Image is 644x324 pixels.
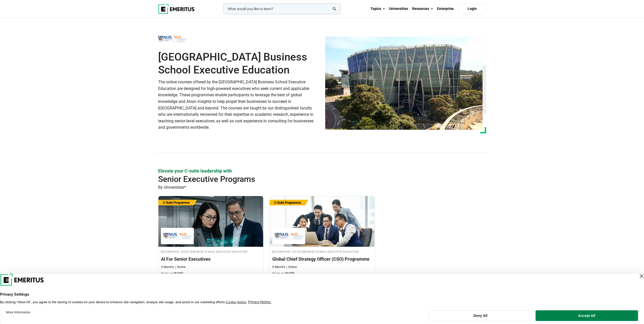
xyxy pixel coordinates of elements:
img: National University of Singapore Business School Executive Education [275,230,303,242]
a: AI and Machine Learning Course by National University of Singapore Business School Executive Educ... [158,196,263,279]
img: AI For Senior Executives | Online AI and Machine Learning Course [158,196,263,247]
p: Elevate your C-suite leadership with [158,168,486,174]
p: The online courses offered by the [GEOGRAPHIC_DATA] Business School Executive Education are desig... [158,79,319,131]
img: Global Chief Strategy Officer (CSO) Programme | Online Business Management Course [270,196,375,247]
p: By Universities* [158,184,486,191]
a: Business Management Course by National University of Singapore Business School Executive Educatio... [270,196,375,279]
h1: [GEOGRAPHIC_DATA] Business School Executive Education [158,51,319,76]
input: woocommerce-product-search-field-0 [223,4,340,14]
h2: Senior Executive Programs [158,174,453,184]
a: Login [458,4,486,14]
img: National University of Singapore Business School Executive Education [158,33,186,45]
h4: [GEOGRAPHIC_DATA] Business School Executive Education [161,249,261,254]
p: Online [286,265,297,269]
p: 9 Months [272,265,285,269]
img: National University of Singapore Business School Executive Education [325,37,483,130]
p: Online [175,265,185,269]
span: [DATE] [285,272,294,275]
h3: Global Chief Strategy Officer (CSO) Programme [272,256,372,262]
img: National University of Singapore Business School Executive Education [163,230,191,242]
h3: AI For Senior Executives [161,256,261,262]
p: 5 Months [161,265,174,269]
span: [DATE] [174,272,183,275]
h4: [GEOGRAPHIC_DATA] Business School Executive Education [272,249,372,254]
p: Starts on: [161,272,261,276]
p: Starts on: [272,272,372,276]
